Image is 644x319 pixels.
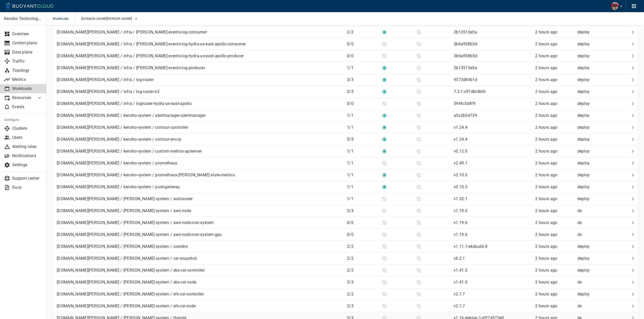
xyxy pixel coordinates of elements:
[454,30,477,34] p: 2b13515e5a
[57,244,188,249] p: [DOMAIN_NAME][PERSON_NAME] / [PERSON_NAME]-system / coredns
[535,101,557,106] span: Fri, 26 Sep 2025 12:50:14 EDT / Fri, 26 Sep 2025 16:50:14 UTC
[347,280,378,285] p: 3 / 3
[57,149,202,154] p: [DOMAIN_NAME][PERSON_NAME] / kensho-system / custom-metrics-apiserver
[577,292,601,297] p: deploy
[454,280,467,285] p: v1.41.0
[12,176,43,181] p: Support center
[12,135,43,140] p: Users
[4,16,42,21] p: Kensho Technologies
[57,101,192,106] p: [DOMAIN_NAME][PERSON_NAME] / infra / logrouter-hydra-us-east-apollo
[57,65,205,70] p: [DOMAIN_NAME][PERSON_NAME] / infra / [PERSON_NAME]-events-log-producer
[577,30,601,35] p: deploy
[12,86,43,91] p: Workloads
[12,59,43,64] p: Traffic
[535,30,557,34] relative-time: 2 hours ago
[535,268,557,273] span: Fri, 26 Sep 2025 12:45:36 EDT / Fri, 26 Sep 2025 16:45:36 UTC
[12,77,43,82] p: Metrics
[57,53,244,59] p: [DOMAIN_NAME][PERSON_NAME] / infra / [PERSON_NAME]-events-log-hydra-us-east-apollo-producer
[454,42,477,46] p: 3b6a958b5d
[347,101,378,106] p: 0 / 0
[577,125,601,130] p: deploy
[577,149,601,154] p: deploy
[577,244,601,249] p: deploy
[12,144,43,149] p: Alerting rules
[347,89,378,94] p: 3 / 3
[577,280,601,285] p: ds
[12,104,43,109] p: Events
[53,12,75,25] span: Workloads
[347,53,378,59] p: 0 / 0
[454,196,467,201] p: v1.32.1
[454,77,477,82] p: 9573d84b1d
[577,137,601,142] p: deploy
[535,30,557,34] span: Fri, 26 Sep 2025 12:50:13 EDT / Fri, 26 Sep 2025 16:50:13 UTC
[347,196,378,201] p: 1 / 1
[577,101,601,106] p: deploy
[577,208,601,213] p: ds
[347,113,378,118] p: 1 / 1
[57,89,159,94] p: [DOMAIN_NAME][PERSON_NAME] / infra / log-router-s3
[12,95,32,100] p: Resources
[535,113,557,118] span: Fri, 26 Sep 2025 12:43:38 EDT / Fri, 26 Sep 2025 16:43:38 UTC
[535,77,557,82] relative-time: 2 hours ago
[454,244,487,249] p: v1.11.1-eksbuild.8
[454,53,477,58] p: 3b6a958b5d
[535,137,557,142] span: Fri, 26 Sep 2025 12:43:39 EDT / Fri, 26 Sep 2025 16:43:39 UTC
[535,184,557,189] relative-time: 2 hours ago
[347,304,378,309] p: 3 / 3
[454,137,467,142] p: v1.24.4
[454,89,486,94] p: 7.3.1-c97dbf4bf6
[535,173,557,177] span: Fri, 26 Sep 2025 12:43:39 EDT / Fri, 26 Sep 2025 16:43:39 UTC
[454,232,467,237] p: v1.19.6
[347,208,378,213] p: 3 / 3
[535,244,557,249] span: Fri, 26 Sep 2025 12:45:36 EDT / Fri, 26 Sep 2025 16:45:36 UTC
[535,184,557,189] span: Fri, 26 Sep 2025 12:43:39 EDT / Fri, 26 Sep 2025 16:43:39 UTC
[347,292,378,297] p: 2 / 2
[57,113,206,118] p: [DOMAIN_NAME][PERSON_NAME] / kensho-system / alertmanager-alertmanager
[535,77,557,82] span: Fri, 26 Sep 2025 12:50:14 EDT / Fri, 26 Sep 2025 16:50:14 UTC
[577,77,601,82] p: deploy
[347,173,378,178] p: 1 / 1
[57,256,197,261] p: [DOMAIN_NAME][PERSON_NAME] / [PERSON_NAME]-system / csi-snapshot
[577,161,601,166] p: deploy
[577,65,601,70] p: deploy
[535,101,557,106] relative-time: 2 hours ago
[57,196,193,201] p: [DOMAIN_NAME][PERSON_NAME] / [PERSON_NAME]-system / autoscaler
[57,304,196,309] p: [DOMAIN_NAME][PERSON_NAME] / [PERSON_NAME]-system / efs-csi-node
[535,292,557,296] relative-time: 2 hours ago
[454,220,467,225] p: v1.19.6
[454,101,475,106] p: 594fc5d4f9
[535,42,557,46] relative-time: 2 hours ago
[454,292,465,296] p: v2.1.7
[535,232,557,237] span: Fri, 26 Sep 2025 12:45:46 EDT / Fri, 26 Sep 2025 16:45:46 UTC
[535,53,557,58] relative-time: 2 hours ago
[57,208,191,213] p: [DOMAIN_NAME][PERSON_NAME] / [PERSON_NAME]-system / aws-node
[57,280,196,285] p: [DOMAIN_NAME][PERSON_NAME] / [PERSON_NAME]-system / ebs-csi-node
[535,65,557,70] relative-time: 2 hours ago
[57,125,188,130] p: [DOMAIN_NAME][PERSON_NAME] / kensho-system / contour-controller
[347,232,378,237] p: 0 / 0
[347,137,378,142] p: 5 / 5
[81,17,133,21] span: [DOMAIN_NAME][PERSON_NAME]
[535,113,557,118] relative-time: 2 hours ago
[535,125,557,130] relative-time: 2 hours ago
[347,244,378,249] p: 2 / 2
[535,280,557,285] relative-time: 2 hours ago
[535,256,557,261] span: Fri, 26 Sep 2025 12:45:36 EDT / Fri, 26 Sep 2025 16:45:36 UTC
[347,268,378,273] p: 2 / 2
[535,53,557,58] span: Fri, 26 Sep 2025 12:50:13 EDT / Fri, 26 Sep 2025 16:50:13 UTC
[577,256,601,261] p: deploy
[12,41,43,46] p: Control plane
[535,89,557,94] span: Fri, 26 Sep 2025 12:50:14 EDT / Fri, 26 Sep 2025 16:50:14 UTC
[535,196,557,201] span: Fri, 26 Sep 2025 12:45:36 EDT / Fri, 26 Sep 2025 16:45:36 UTC
[347,77,378,82] p: 3 / 3
[4,118,43,122] h5: Configure
[577,184,601,190] p: deploy
[535,149,557,154] span: Fri, 26 Sep 2025 12:43:38 EDT / Fri, 26 Sep 2025 16:43:38 UTC
[535,161,557,165] relative-time: 2 hours ago
[57,232,222,237] p: [DOMAIN_NAME][PERSON_NAME] / [PERSON_NAME]-system / aws-node-non-system-gpu
[347,161,378,166] p: 1 / 1
[12,68,43,73] p: Topology
[577,173,601,178] p: deploy
[454,113,477,118] p: a5c2b54739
